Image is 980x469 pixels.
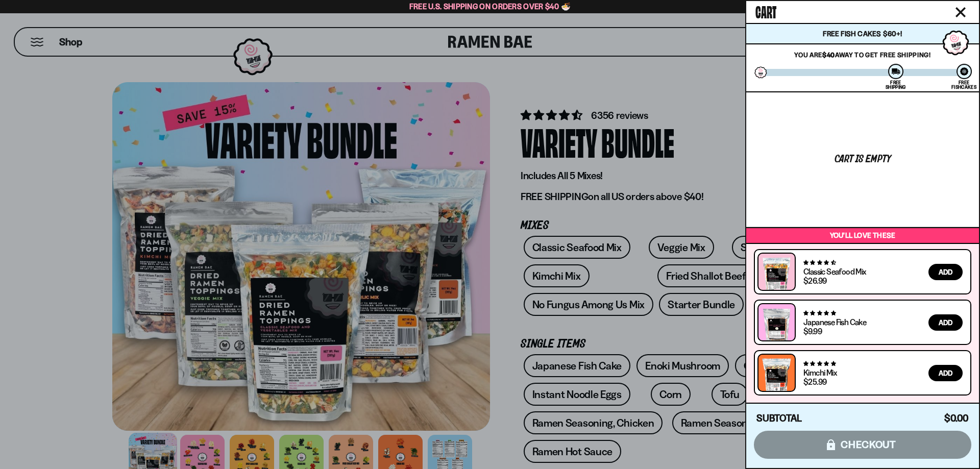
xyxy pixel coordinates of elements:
[749,231,976,240] p: You’ll love these
[755,1,776,21] span: Cart
[803,378,826,386] div: $25.99
[886,80,905,89] div: Free Shipping
[803,310,836,316] span: 4.77 stars
[761,51,965,59] p: You are away to get Free Shipping!
[939,268,952,276] span: Add
[803,360,836,367] span: 4.76 stars
[951,80,976,89] div: Free Fishcakes
[928,365,963,381] button: Add
[823,29,902,38] span: Free Fish Cakes $60+!
[803,327,822,335] div: $9.99
[409,2,571,11] span: Free U.S. Shipping on Orders over $40 🍜
[756,413,802,424] h4: Subtotal
[822,51,835,59] strong: $40
[803,367,837,378] a: Kimchi Mix
[803,317,866,327] a: Japanese Fish Cake
[939,369,952,377] span: Add
[835,154,891,165] div: Cart is empty
[944,412,969,424] span: $0.00
[939,319,952,326] span: Add
[803,277,826,285] div: $26.99
[953,5,968,20] button: Close cart
[928,264,963,280] button: Add
[803,259,836,266] span: 4.68 stars
[803,266,866,277] a: Classic Seafood Mix
[928,314,963,331] button: Add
